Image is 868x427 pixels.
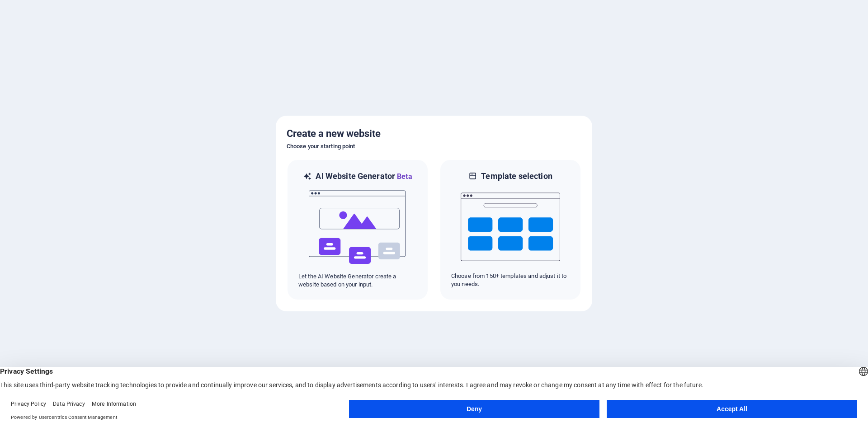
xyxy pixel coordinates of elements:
[451,272,570,288] p: Choose from 150+ templates and adjust it to you needs.
[316,171,412,182] h6: AI Website Generator
[308,182,407,272] img: ai
[395,172,412,181] span: Beta
[287,159,429,300] div: AI Website GeneratorBetaaiLet the AI Website Generator create a website based on your input.
[481,171,552,182] h6: Template selection
[298,272,417,289] p: Let the AI Website Generator create a website based on your input.
[439,159,581,300] div: Template selectionChoose from 150+ templates and adjust it to you needs.
[287,141,581,152] h6: Choose your starting point
[287,127,581,141] h5: Create a new website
